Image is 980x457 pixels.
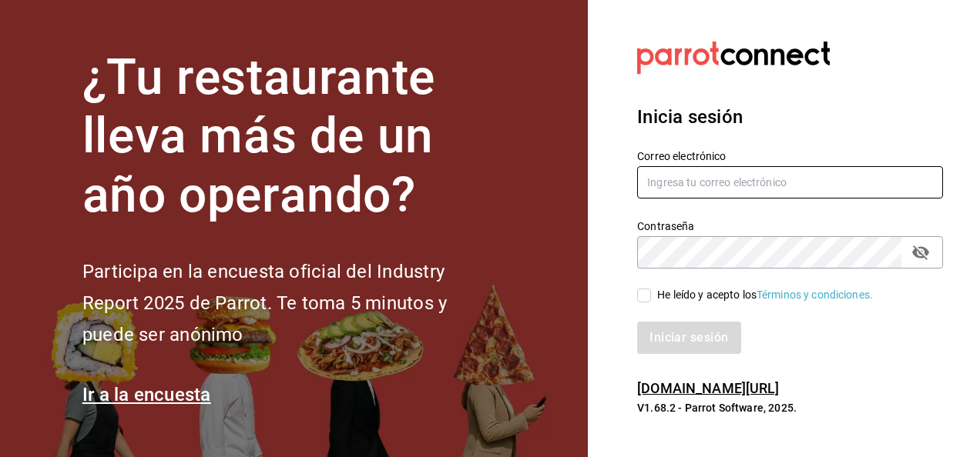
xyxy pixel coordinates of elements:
label: Contraseña [637,220,943,231]
label: Correo electrónico [637,150,943,161]
div: He leído y acepto los [657,287,873,303]
button: passwordField [908,239,934,265]
h1: ¿Tu restaurante lleva más de un año operando? [82,48,498,225]
h3: Inicia sesión [637,103,943,131]
h2: Participa en la encuesta oficial del Industry Report 2025 de Parrot. Te toma 5 minutos y puede se... [82,256,498,350]
a: [DOMAIN_NAME][URL] [637,380,779,396]
input: Ingresa tu correo electrónico [637,166,943,198]
a: Ir a la encuesta [82,384,211,405]
p: V1.68.2 - Parrot Software, 2025. [637,400,943,415]
a: Términos y condiciones. [757,289,873,301]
